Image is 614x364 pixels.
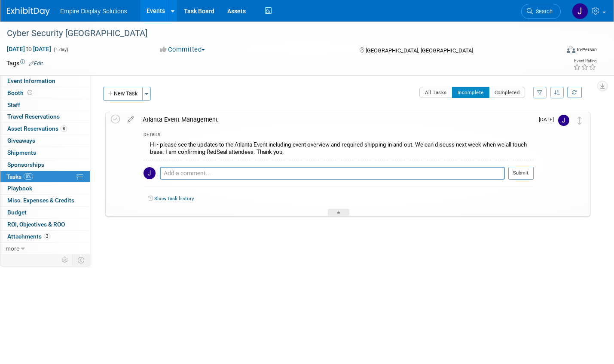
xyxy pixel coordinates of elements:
[29,61,43,67] a: Edit
[509,45,597,58] div: Event Format
[6,45,52,53] span: [DATE] [DATE]
[7,197,74,204] span: Misc. Expenses & Credits
[567,87,582,98] a: Refresh
[7,125,67,132] span: Asset Reservations
[58,254,73,266] td: Personalize Event Tab Strip
[144,132,534,139] div: DETAILS
[7,77,55,84] span: Event Information
[533,8,553,15] span: Search
[573,59,596,63] div: Event Rating
[558,115,569,126] img: Jessica Luyster
[567,46,575,53] img: Format-Inperson.png
[24,173,33,180] span: 0%
[0,231,90,242] a: Attachments2
[144,139,534,159] div: Hi - please see the updates to the Atlanta Event including event overview and required shipping i...
[577,46,597,53] div: In-Person
[7,209,27,216] span: Budget
[44,233,50,239] span: 2
[61,125,67,132] span: 8
[144,167,156,179] img: Jane Paolucci
[123,116,138,123] a: edit
[0,159,90,171] a: Sponsorships
[0,207,90,218] a: Budget
[0,171,90,183] a: Tasks0%
[7,233,50,240] span: Attachments
[7,161,44,168] span: Sponsorships
[103,87,143,101] button: New Task
[0,243,90,254] a: more
[6,59,43,67] td: Tags
[0,75,90,87] a: Event Information
[7,101,20,108] span: Staff
[419,87,452,98] button: All Tasks
[6,245,19,252] span: more
[7,185,32,192] span: Playbook
[7,149,36,156] span: Shipments
[521,4,561,19] a: Search
[0,147,90,159] a: Shipments
[489,87,525,98] button: Completed
[7,113,60,120] span: Travel Reservations
[0,135,90,147] a: Giveaways
[7,221,65,228] span: ROI, Objectives & ROO
[0,219,90,230] a: ROI, Objectives & ROO
[0,195,90,206] a: Misc. Expenses & Credits
[7,7,50,16] img: ExhibitDay
[0,183,90,194] a: Playbook
[6,173,33,180] span: Tasks
[539,116,558,122] span: [DATE]
[25,46,33,52] span: to
[0,99,90,111] a: Staff
[60,8,127,15] span: Empire Display Solutions
[577,116,582,125] i: Move task
[53,47,68,52] span: (1 day)
[0,123,90,135] a: Asset Reservations8
[4,26,547,41] div: Cyber Security [GEOGRAPHIC_DATA]
[366,47,473,54] span: [GEOGRAPHIC_DATA], [GEOGRAPHIC_DATA]
[572,3,588,19] img: Jane Paolucci
[0,111,90,122] a: Travel Reservations
[138,112,534,127] div: Atlanta Event Management
[7,137,35,144] span: Giveaways
[157,45,208,54] button: Committed
[7,89,34,96] span: Booth
[452,87,489,98] button: Incomplete
[508,167,534,180] button: Submit
[154,196,194,202] a: Show task history
[73,254,90,266] td: Toggle Event Tabs
[26,89,34,96] span: Booth not reserved yet
[0,87,90,99] a: Booth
